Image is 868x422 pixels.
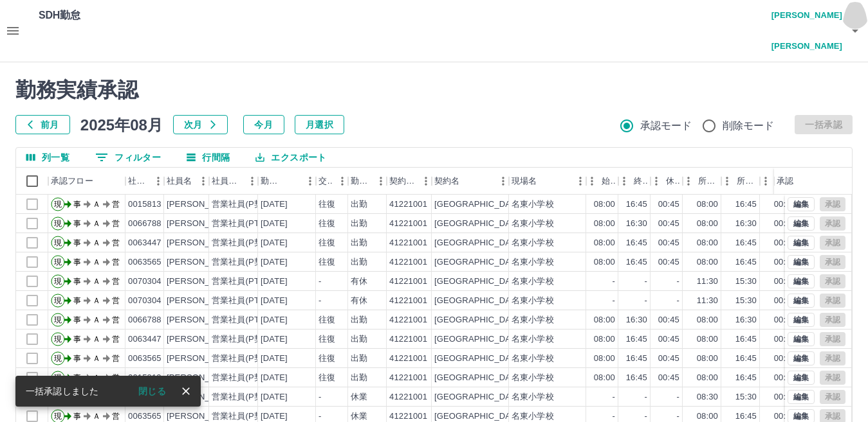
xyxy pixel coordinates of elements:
button: 閉じる [128,382,176,401]
div: 16:45 [626,372,647,384]
div: 有休 [351,295,367,307]
div: - [677,391,679,403]
div: 所定開始 [698,168,719,195]
div: 出勤 [351,372,367,384]
button: 編集 [788,197,815,211]
div: 15:30 [735,295,757,307]
div: [GEOGRAPHIC_DATA] [434,218,523,230]
div: [PERSON_NAME] [PERSON_NAME] [167,198,315,211]
div: 出勤 [351,353,367,365]
div: 名東小学校 [512,333,554,346]
div: - [677,295,679,307]
button: 編集 [788,390,815,404]
button: フィルター表示 [85,148,171,167]
div: 15:30 [735,276,757,288]
div: 名東小学校 [512,276,554,288]
text: 営 [112,277,120,286]
div: 休業 [351,391,367,403]
text: Ａ [93,238,100,247]
button: 行間隔 [176,148,240,167]
div: 名東小学校 [512,218,554,230]
div: 41221001 [389,256,427,268]
button: エクスポート [245,148,337,167]
div: 08:00 [697,237,718,249]
div: [DATE] [261,218,288,230]
div: 08:00 [594,353,615,365]
div: [PERSON_NAME] [167,237,237,249]
div: - [613,391,615,403]
div: - [613,295,615,307]
h2: 勤務実績承認 [15,78,853,102]
button: 編集 [788,236,815,250]
div: [GEOGRAPHIC_DATA] [434,333,523,346]
div: 所定終業 [721,168,760,195]
div: [PERSON_NAME] [167,353,237,365]
div: 08:00 [697,353,718,365]
div: [DATE] [261,391,288,403]
div: 営業社員(P契約) [212,237,274,249]
div: 15:30 [735,391,757,403]
text: Ａ [93,296,100,305]
button: 編集 [788,255,815,269]
div: [GEOGRAPHIC_DATA] [434,295,523,307]
div: 契約名 [432,168,509,195]
div: 0066788 [128,218,162,230]
div: 41221001 [389,218,427,230]
div: 始業 [602,168,616,195]
div: 名東小学校 [512,256,554,268]
div: [PERSON_NAME] [167,333,237,346]
div: [DATE] [261,256,288,268]
div: 営業社員(PT契約) [212,218,279,230]
div: 往復 [319,256,335,268]
div: 41221001 [389,295,427,307]
div: 16:45 [626,198,647,211]
div: 00:45 [658,372,679,384]
text: 営 [112,258,120,267]
div: 16:45 [735,372,757,384]
text: 営 [112,315,120,324]
div: 0063565 [128,353,162,365]
div: - [319,295,321,307]
div: 00:45 [774,372,795,384]
div: 00:45 [658,218,679,230]
div: [DATE] [261,198,288,211]
div: 16:30 [626,218,647,230]
div: 41221001 [389,333,427,346]
div: 交通費 [316,168,348,195]
div: 社員番号 [125,168,164,195]
div: 一括承認しました [26,380,98,403]
div: [GEOGRAPHIC_DATA] [434,276,523,288]
div: 08:00 [594,314,615,326]
div: - [613,276,615,288]
text: 事 [73,219,81,228]
div: [GEOGRAPHIC_DATA] [434,256,523,268]
text: Ａ [93,354,100,363]
div: [PERSON_NAME] [PERSON_NAME] [167,372,315,384]
div: 勤務日 [258,168,316,195]
div: [GEOGRAPHIC_DATA] [434,391,523,403]
div: 営業社員(P契約) [212,391,274,403]
div: [DATE] [261,333,288,346]
text: Ａ [93,219,100,228]
div: 0070304 [128,276,162,288]
button: 編集 [788,294,815,308]
div: 00:45 [658,314,679,326]
text: Ａ [93,315,100,324]
div: 契約コード [387,168,432,195]
div: 00:00 [774,295,795,307]
div: 社員区分 [209,168,258,195]
text: Ａ [93,412,100,421]
button: メニュー [300,171,320,191]
div: 16:45 [735,256,757,268]
div: 08:00 [594,333,615,346]
text: 事 [73,373,81,382]
button: 編集 [788,332,815,346]
div: 勤務区分 [348,168,387,195]
text: Ａ [93,373,100,382]
div: 08:00 [594,237,615,249]
div: 16:30 [735,218,757,230]
div: [DATE] [261,237,288,249]
text: 営 [112,200,120,209]
div: 往復 [319,372,335,384]
div: 00:45 [658,353,679,365]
